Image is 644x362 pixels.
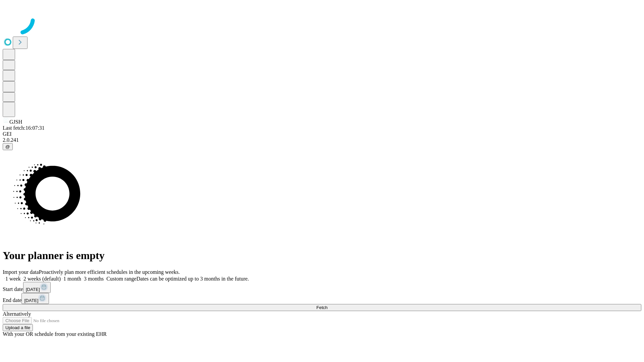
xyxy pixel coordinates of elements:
[26,287,40,292] span: [DATE]
[3,125,45,131] span: Last fetch: 16:07:31
[3,249,641,262] h1: Your planner is empty
[3,131,641,137] div: GEI
[106,276,136,282] span: Custom range
[5,276,21,282] span: 1 week
[21,293,49,304] button: [DATE]
[3,143,13,150] button: @
[9,119,22,125] span: GJSH
[39,269,180,275] span: Proactively plan more efficient schedules in the upcoming weeks.
[5,144,10,149] span: @
[3,304,641,311] button: Fetch
[3,137,641,143] div: 2.0.241
[137,276,249,282] span: Dates can be optimized up to 3 months in the future.
[23,282,51,293] button: [DATE]
[3,311,31,317] span: Alternatively
[84,276,104,282] span: 3 months
[24,298,38,303] span: [DATE]
[3,331,107,337] span: With your OR schedule from your existing EHR
[316,305,327,310] span: Fetch
[23,276,61,282] span: 2 weeks (default)
[3,324,33,331] button: Upload a file
[63,276,81,282] span: 1 month
[3,293,641,304] div: End date
[3,282,641,293] div: Start date
[3,269,39,275] span: Import your data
